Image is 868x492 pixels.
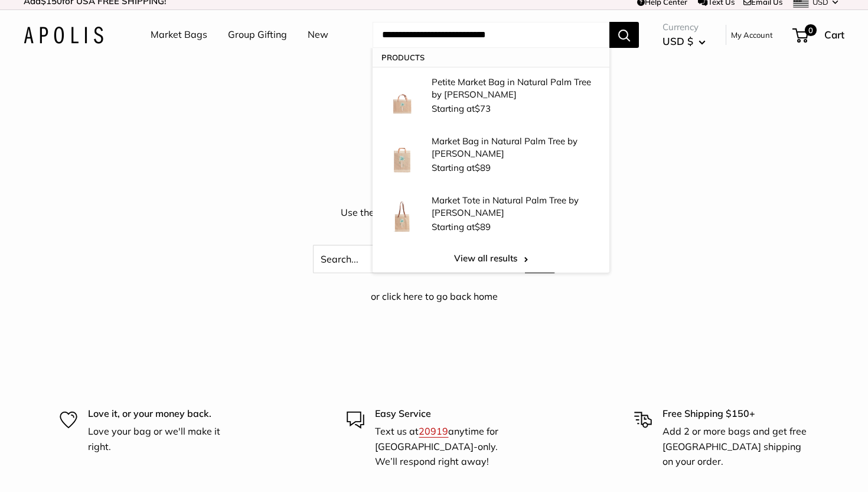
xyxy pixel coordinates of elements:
a: View all results [373,244,609,273]
a: description_This is a limited edition artist collaboration with Watercolorist Amy Logsdon Market ... [373,126,609,185]
a: New [308,26,328,44]
a: Group Gifting [228,26,287,44]
p: Add 2 or more bags and get free [GEOGRAPHIC_DATA] shipping on your order. [663,424,808,470]
a: description_This is a limited edition artist collaboration with Watercolorist Amy Logsdon Market ... [373,185,609,244]
img: Apolis [24,27,103,44]
p: Love your bag or we'll make it right. [88,424,234,454]
span: Currency [663,19,706,35]
img: description_This is a limited edition artist collaboration with Watercolorist Amy Logsdon [384,197,420,232]
span: $89 [475,221,491,232]
p: Love it, or your money back. [88,406,234,422]
p: Products [373,48,609,67]
input: Search... [373,22,609,48]
a: Market Bags [151,26,207,44]
span: 0 [805,24,817,36]
span: Cart [824,28,844,41]
img: description_This is a limited edition artist collaboration with Watercolorist Amy Logsdon [384,79,420,114]
button: USD $ [663,32,706,51]
p: Use the search bar below to find products: [24,204,844,222]
span: $89 [475,162,491,173]
p: Search [24,160,844,195]
p: Petite Market Bag in Natural Palm Tree by [PERSON_NAME] [432,76,598,101]
span: Starting at [432,221,491,232]
span: Starting at [432,162,491,173]
button: Search [609,22,639,48]
a: My Account [731,28,773,42]
span: Starting at [432,103,491,114]
span: $73 [475,103,491,114]
p: Market Bag in Natural Palm Tree by [PERSON_NAME] [432,135,598,160]
a: description_This is a limited edition artist collaboration with Watercolorist Amy Logsdon Petite ... [373,67,609,126]
a: 0 Cart [794,25,844,44]
p: Market Tote in Natural Palm Tree by [PERSON_NAME] [432,194,598,219]
span: USD $ [663,35,693,47]
img: description_This is a limited edition artist collaboration with Watercolorist Amy Logsdon [384,138,420,173]
p: Free Shipping $150+ [663,406,808,422]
